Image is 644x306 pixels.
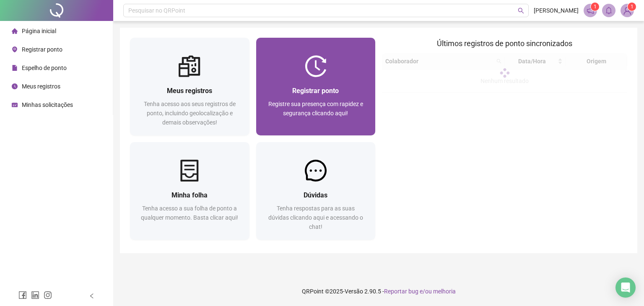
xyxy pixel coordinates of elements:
[22,46,62,53] span: Registrar ponto
[12,28,18,34] span: home
[591,3,599,11] sup: 1
[628,3,636,11] sup: Atualize o seu contato no menu Meus Dados
[615,277,636,298] div: Open Intercom Messenger
[18,291,27,299] span: facebook
[144,101,236,126] span: Tenha acesso aos seus registros de ponto, incluindo geolocalização e demais observações!
[587,7,594,14] span: notification
[113,277,644,306] footer: QRPoint © 2025 - 2.90.5 -
[268,205,363,230] span: Tenha respostas para as suas dúvidas clicando aqui e acessando o chat!
[141,205,238,221] span: Tenha acesso a sua folha de ponto a qualquer momento. Basta clicar aqui!
[12,65,18,71] span: file
[12,102,18,108] span: schedule
[621,4,634,17] img: 89967
[12,83,18,89] span: clock-circle
[130,142,249,240] a: Minha folhaTenha acesso a sua folha de ponto a qualquer momento. Basta clicar aqui!
[89,293,95,299] span: left
[594,4,597,10] span: 1
[130,38,249,135] a: Meus registrosTenha acesso aos seus registros de ponto, incluindo geolocalização e demais observa...
[256,38,376,135] a: Registrar pontoRegistre sua presença com rapidez e segurança clicando aqui!
[631,4,634,10] span: 1
[437,39,572,48] span: Últimos registros de ponto sincronizados
[171,191,208,199] span: Minha folha
[518,8,524,14] span: search
[384,288,456,295] span: Reportar bug e/ou melhoria
[534,6,579,15] span: [PERSON_NAME]
[44,291,52,299] span: instagram
[304,191,327,199] span: Dúvidas
[22,28,56,34] span: Página inicial
[345,288,363,295] span: Versão
[268,101,363,117] span: Registre sua presença com rapidez e segurança clicando aqui!
[167,87,212,95] span: Meus registros
[22,101,73,108] span: Minhas solicitações
[12,47,18,52] span: environment
[31,291,39,299] span: linkedin
[22,65,67,71] span: Espelho de ponto
[256,142,376,240] a: DúvidasTenha respostas para as suas dúvidas clicando aqui e acessando o chat!
[605,7,613,14] span: bell
[292,87,339,95] span: Registrar ponto
[22,83,60,90] span: Meus registros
